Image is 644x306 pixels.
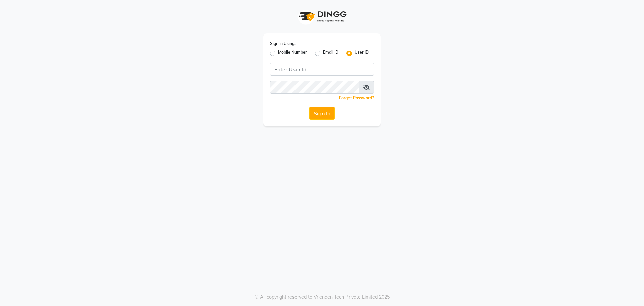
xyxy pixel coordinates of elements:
button: Sign In [309,107,335,120]
label: Sign In Using: [270,41,296,47]
label: User ID [355,49,369,57]
input: Username [270,81,359,94]
label: Email ID [323,49,338,57]
img: logo1.svg [295,7,349,27]
input: Username [270,63,374,76]
label: Mobile Number [278,49,307,57]
a: Forgot Password? [339,95,374,100]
